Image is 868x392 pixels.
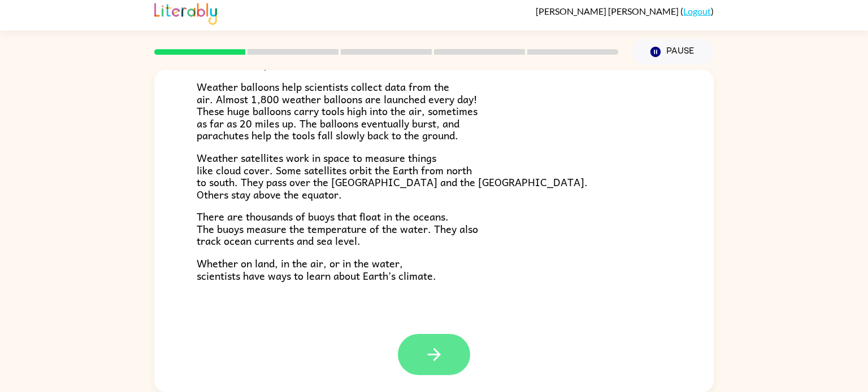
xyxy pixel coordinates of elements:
span: Whether on land, in the air, or in the water, scientists have ways to learn about Earth’s climate. [197,255,436,284]
span: Weather balloons help scientists collect data from the air. Almost 1,800 weather balloons are lau... [197,78,478,143]
button: Pause [632,39,714,65]
span: There are thousands of buoys that float in the oceans. The buoys measure the temperature of the w... [197,208,478,249]
div: ( ) [536,6,714,16]
span: Weather satellites work in space to measure things like cloud cover. Some satellites orbit the Ea... [197,149,588,202]
span: [PERSON_NAME] [PERSON_NAME] [536,6,680,16]
a: Logout [683,6,711,16]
